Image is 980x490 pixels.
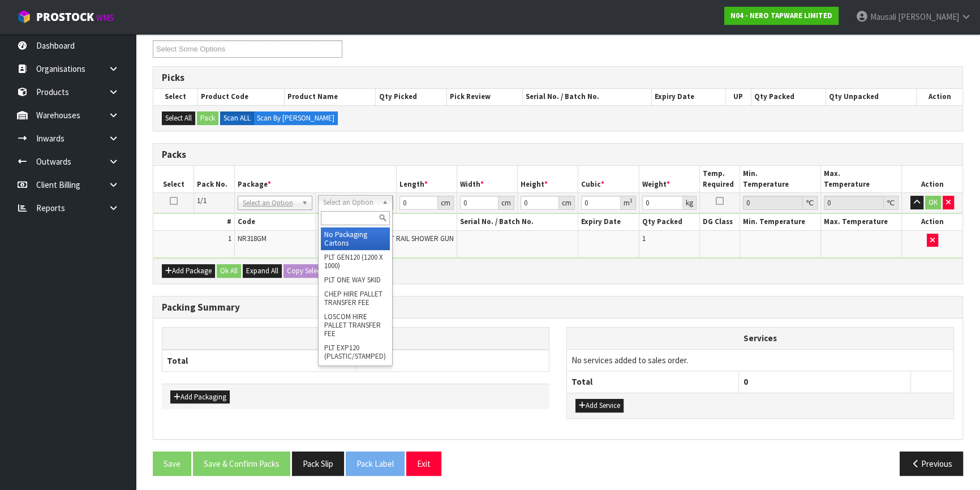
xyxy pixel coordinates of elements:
[447,89,523,105] th: Pick Review
[642,234,646,243] span: 1
[730,11,832,20] strong: N04 - NERO TAPWARE LIMITED
[321,341,390,363] li: PLT EXP120 (PLASTIC/STAMPED)
[870,11,896,22] span: Mausali
[153,214,234,230] th: #
[902,166,962,192] th: Action
[246,266,278,276] span: Expand All
[153,16,963,484] span: Pack
[170,390,230,404] button: Add Packaging
[323,196,377,209] span: Select an Option
[630,197,633,204] sup: 3
[162,72,954,83] h3: Picks
[315,214,457,230] th: Name
[321,273,390,287] li: PLT ONE WAY SKID
[234,166,396,192] th: Package
[884,196,899,210] div: ℃
[567,328,953,349] th: Services
[523,89,652,105] th: Serial No. / Batch No.
[321,310,390,341] li: LOSCOM HIRE PALLET TRANSFER FEE
[197,111,218,125] button: Pack
[898,11,959,22] span: [PERSON_NAME]
[578,214,639,230] th: Expiry Date
[162,264,215,278] button: Add Package
[162,302,954,313] h3: Packing Summary
[283,264,333,278] button: Copy Selected
[36,10,94,24] span: ProStock
[567,349,953,371] td: No services added to sales order.
[253,111,338,125] label: Scan By [PERSON_NAME]
[162,350,356,372] th: Total
[153,166,194,192] th: Select
[821,166,902,192] th: Max. Temperature
[639,214,699,230] th: Qty Packed
[96,12,114,23] small: WMS
[724,7,839,25] a: N04 - NERO TAPWARE LIMITED
[194,166,235,192] th: Pack No.
[17,10,31,24] img: cube-alt.png
[559,196,575,210] div: cm
[821,214,902,230] th: Max. Temperature
[826,89,917,105] th: Qty Unpacked
[228,234,231,243] span: 1
[743,376,748,387] span: 0
[498,196,514,210] div: cm
[438,196,454,210] div: cm
[740,214,821,230] th: Min. Temperature
[900,452,963,476] button: Previous
[699,166,740,192] th: Temp. Required
[243,196,297,210] span: Select an Option
[346,452,405,476] button: Pack Label
[243,264,282,278] button: Expand All
[578,166,639,192] th: Cubic
[234,214,315,230] th: Code
[162,328,549,350] th: Packagings
[238,234,267,243] span: NR318GM
[725,89,751,105] th: UP
[153,452,191,476] button: Save
[197,89,284,105] th: Product Code
[376,89,447,105] th: Qty Picked
[193,452,290,476] button: Save & Confirm Packs
[683,196,697,210] div: kg
[651,89,725,105] th: Expiry Date
[902,214,962,230] th: Action
[639,166,699,192] th: Weight
[321,250,390,273] li: PLT GEN120 (1200 X 1000)
[162,111,195,125] button: Select All
[621,196,636,210] div: m
[153,89,197,105] th: Select
[396,166,457,192] th: Length
[360,355,365,366] span: 0
[575,399,624,412] button: Add Service
[518,166,578,192] th: Height
[751,89,826,105] th: Qty Packed
[162,149,954,160] h3: Packs
[916,89,962,105] th: Action
[197,196,207,205] span: 1/1
[406,452,441,476] button: Exit
[321,287,390,310] li: CHEP HIRE PALLET TRANSFER FEE
[285,89,376,105] th: Product Name
[292,452,344,476] button: Pack Slip
[699,214,740,230] th: DG Class
[457,166,517,192] th: Width
[220,111,254,125] label: Scan ALL
[567,371,739,393] th: Total
[321,227,390,250] li: No Packaging Cartons
[925,196,941,209] button: OK
[457,214,578,230] th: Serial No. / Batch No.
[803,196,818,210] div: ℃
[217,264,241,278] button: Ok All
[740,166,821,192] th: Min. Temperature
